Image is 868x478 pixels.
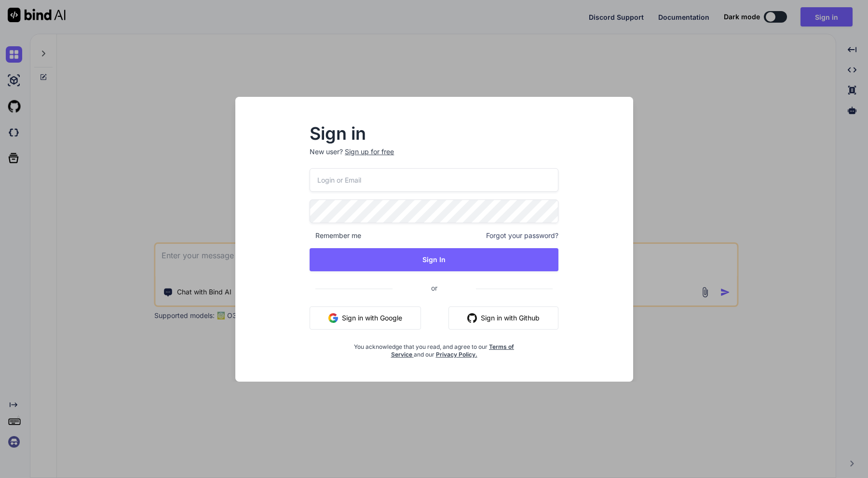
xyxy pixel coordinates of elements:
button: Sign In [310,248,558,271]
span: or [393,276,476,300]
div: You acknowledge that you read, and agree to our and our [351,337,517,358]
img: google [328,313,338,323]
p: New user? [310,147,558,168]
a: Terms of Service [391,343,515,358]
span: Remember me [310,231,361,240]
span: Forgot your password? [486,231,558,240]
button: Sign in with Google [310,306,421,330]
div: Sign up for free [345,147,394,157]
h2: Sign in [310,126,558,141]
img: github [467,313,477,323]
input: Login or Email [310,168,558,192]
button: Sign in with Github [448,306,558,330]
a: Privacy Policy. [436,351,477,358]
